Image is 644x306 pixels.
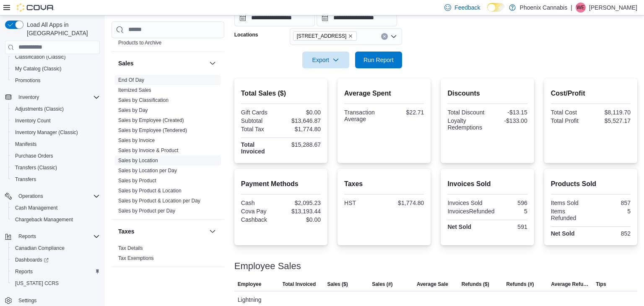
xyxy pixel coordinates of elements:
[12,174,39,184] a: Transfers
[118,117,184,123] span: Sales by Employee (Created)
[489,200,527,206] div: 596
[241,200,279,206] div: Cash
[283,117,321,124] div: $13,646.87
[8,51,103,63] button: Classification (Classic)
[15,191,47,201] button: Operations
[576,3,584,13] span: We
[12,64,65,74] a: My Catalog (Classic)
[344,179,424,189] h2: Taxes
[15,141,36,148] span: Manifests
[12,104,100,114] span: Adjustments (Classic)
[386,200,424,206] div: $1,774.80
[462,281,489,288] span: Refunds ($)
[8,150,103,162] button: Purchase Orders
[118,147,178,153] span: Sales by Invoice & Product
[12,139,40,149] a: Manifests
[15,245,65,252] span: Canadian Compliance
[118,227,206,235] button: Taxes
[112,75,224,219] div: Sales
[344,200,382,206] div: HST
[118,59,134,67] h3: Sales
[12,278,100,288] span: Washington CCRS
[8,162,103,174] button: Transfers (Classic)
[118,207,175,214] span: Sales by Product per Day
[118,244,143,251] span: Tax Details
[592,117,631,124] div: $5,527.17
[293,31,357,41] span: 101 Church St
[15,257,49,263] span: Dashboards
[12,151,100,161] span: Purchase Orders
[302,52,349,68] button: Export
[8,202,103,214] button: Cash Management
[118,97,169,103] a: Sales by Classification
[118,254,154,261] span: Tax Exemptions
[447,223,471,230] strong: Net Sold
[447,117,486,131] div: Loyalty Redemptions
[8,75,103,86] button: Promotions
[12,215,76,225] a: Chargeback Management
[118,86,151,93] span: Itemized Sales
[12,278,62,288] a: [US_STATE] CCRS
[344,109,382,122] div: Transaction Average
[118,187,182,193] a: Sales by Product & Location
[18,94,39,101] span: Inventory
[390,33,397,40] button: Open list of options
[118,167,177,174] span: Sales by Location per Day
[8,174,103,185] button: Transfers
[355,52,402,68] button: Run Report
[447,208,494,215] div: InvoicesRefunded
[8,138,103,150] button: Manifests
[348,34,353,39] button: Remove 101 Church St from selection in this group
[118,167,177,173] a: Sales by Location per Day
[551,230,575,237] strong: Net Sold
[592,109,631,116] div: $8,119.70
[15,231,39,241] button: Reports
[18,233,36,240] span: Reports
[241,109,279,116] div: Gift Cards
[592,230,631,237] div: 852
[118,207,175,213] a: Sales by Product per Day
[18,297,36,304] span: Settings
[372,281,392,288] span: Sales (#)
[447,200,486,206] div: Invoices Sold
[12,174,100,184] span: Transfers
[12,139,100,149] span: Manifests
[12,75,100,86] span: Promotions
[8,277,103,289] button: [US_STATE] CCRS
[12,127,100,137] span: Inventory Manager (Classic)
[551,117,589,124] div: Total Profit
[12,52,69,62] a: Classification (Classic)
[12,127,81,137] a: Inventory Manager (Classic)
[15,65,62,72] span: My Catalog (Classic)
[112,27,224,51] div: Products
[8,127,103,138] button: Inventory Manager (Classic)
[12,255,52,265] a: Dashboards
[208,226,218,236] button: Taxes
[447,179,527,189] h2: Invoices Sold
[118,197,200,203] a: Sales by Product & Location per Day
[241,208,279,215] div: Cova Pay
[15,216,73,223] span: Chargeback Management
[118,106,148,113] span: Sales by Day
[596,281,606,288] span: Tips
[12,243,100,253] span: Canadian Compliance
[118,227,135,235] h3: Taxes
[283,141,321,148] div: $15,288.67
[506,281,534,288] span: Refunds (#)
[327,281,348,288] span: Sales ($)
[447,88,527,99] h2: Discounts
[15,295,100,306] span: Settings
[454,3,480,12] span: Feedback
[12,52,100,62] span: Classification (Classic)
[12,267,36,277] a: Reports
[487,3,505,12] input: Dark Mode
[234,10,315,26] input: Press the down key to open a popover containing a calendar.
[12,163,100,173] span: Transfers (Classic)
[2,91,103,103] button: Inventory
[118,87,151,93] a: Itemized Sales
[283,281,316,288] span: Total Invoiced
[592,200,631,206] div: 857
[118,127,187,133] span: Sales by Employee (Tendered)
[208,58,218,68] button: Sales
[18,193,43,200] span: Operations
